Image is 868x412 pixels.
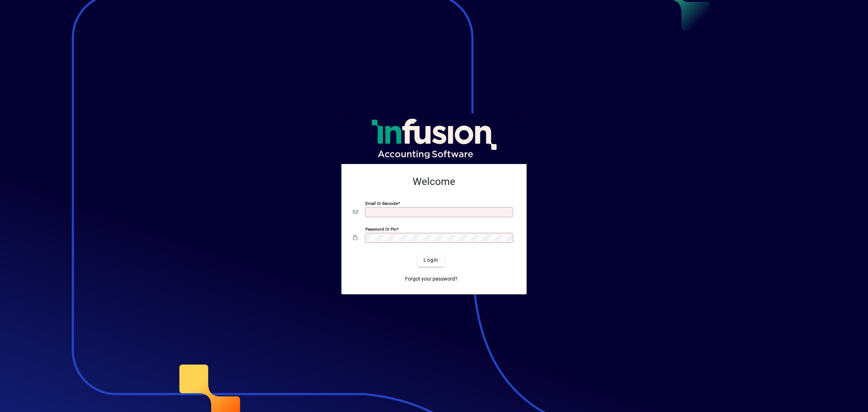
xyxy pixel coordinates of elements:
mat-label: Password or Pin [365,226,396,231]
span: Forgot your password? [405,275,458,283]
a: Forgot your password? [402,273,460,286]
mat-label: Email or Barcode [365,201,398,206]
h2: Welcome [353,176,515,188]
button: Login [418,254,444,267]
span: Login [424,256,438,264]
